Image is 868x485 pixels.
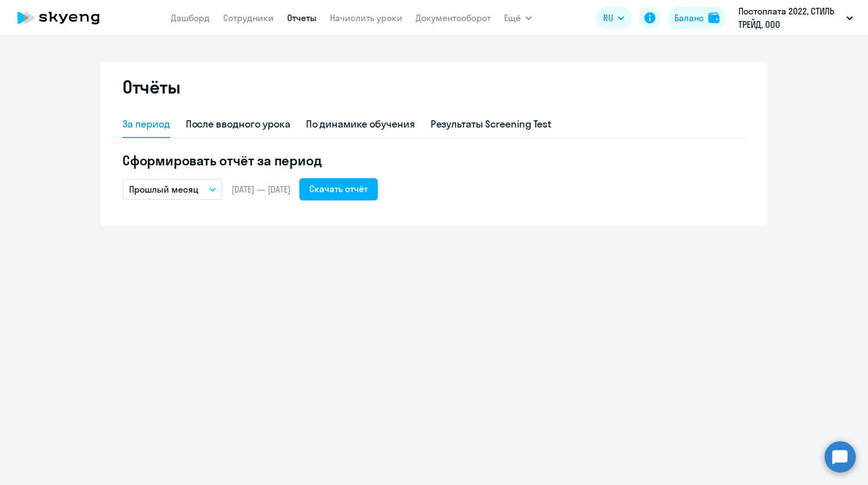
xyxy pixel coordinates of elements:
a: Дашборд [171,12,210,23]
p: Постоплата 2022, СТИЛЬ ТРЕЙД, ООО [738,4,842,31]
div: Результаты Screening Test [431,117,552,131]
button: Прошлый месяц [122,179,223,200]
span: Ещё [504,11,521,25]
p: Прошлый месяц [129,183,199,196]
button: Постоплата 2022, СТИЛЬ ТРЕЙД, ООО [733,4,859,31]
div: По динамике обучения [306,117,415,131]
a: Начислить уроки [330,12,402,23]
img: balance [708,12,719,23]
button: Балансbalance [668,7,726,29]
div: После вводного урока [186,117,290,131]
h5: Сформировать отчёт за период [122,151,746,169]
button: Ещё [504,7,532,29]
button: Скачать отчёт [299,178,378,200]
h2: Отчёты [122,76,180,98]
div: За период [122,117,170,131]
button: RU [595,7,632,29]
a: Сотрудники [223,12,274,23]
a: Документооборот [416,12,491,23]
a: Отчеты [287,12,317,23]
span: [DATE] — [DATE] [231,183,290,195]
span: RU [603,11,613,25]
div: Баланс [674,11,704,25]
div: Скачать отчёт [309,182,368,195]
